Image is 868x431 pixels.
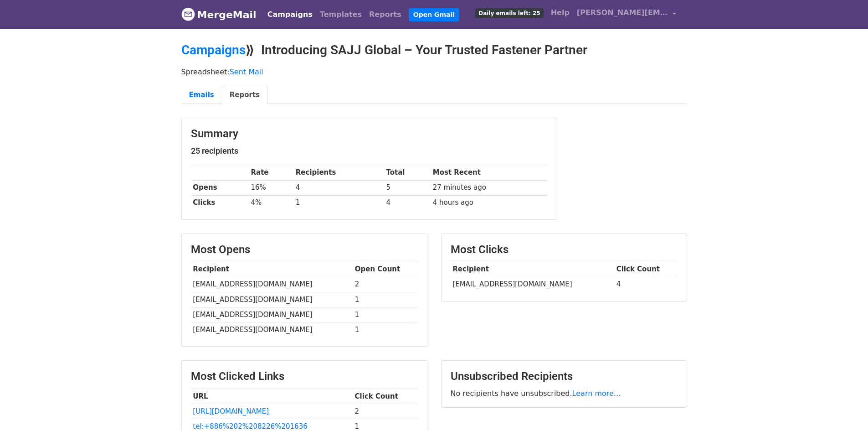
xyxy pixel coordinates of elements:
[249,165,293,180] th: Rate
[181,86,222,104] a: Emails
[264,5,316,24] a: Campaigns
[249,195,293,210] td: 4%
[191,243,418,256] h3: Most Opens
[181,42,246,57] a: Campaigns
[614,262,678,277] th: Click Count
[191,292,353,307] td: [EMAIL_ADDRESS][DOMAIN_NAME]
[191,307,353,322] td: [EMAIL_ADDRESS][DOMAIN_NAME]
[573,4,680,25] a: [PERSON_NAME][EMAIL_ADDRESS][DOMAIN_NAME]
[316,5,365,24] a: Templates
[353,262,418,277] th: Open Count
[353,404,418,419] td: 2
[409,8,459,21] a: Open Gmail
[431,180,548,195] td: 27 minutes ago
[614,277,678,292] td: 4
[384,180,431,195] td: 5
[191,180,249,195] th: Opens
[181,42,687,58] h2: ⟫ Introducing SAJJ Global – Your Trusted Fastener Partner
[293,165,384,180] th: Recipients
[191,277,353,292] td: [EMAIL_ADDRESS][DOMAIN_NAME]
[431,165,548,180] th: Most Recent
[181,7,195,21] img: MergeMail logo
[353,307,418,322] td: 1
[191,322,353,337] td: [EMAIL_ADDRESS][DOMAIN_NAME]
[451,389,678,398] p: No recipients have unsubscribed.
[191,389,353,404] th: URL
[191,262,353,277] th: Recipient
[431,195,548,210] td: 4 hours ago
[451,262,614,277] th: Recipient
[572,389,621,398] a: Learn more...
[353,389,418,404] th: Click Count
[193,407,269,415] a: [URL][DOMAIN_NAME]
[222,86,267,104] a: Reports
[365,5,405,24] a: Reports
[353,322,418,337] td: 1
[475,8,543,18] span: Daily emails left: 25
[384,195,431,210] td: 4
[451,277,614,292] td: [EMAIL_ADDRESS][DOMAIN_NAME]
[249,180,293,195] td: 16%
[293,180,384,195] td: 4
[353,277,418,292] td: 2
[472,4,547,22] a: Daily emails left: 25
[547,4,573,22] a: Help
[577,7,668,18] span: [PERSON_NAME][EMAIL_ADDRESS][DOMAIN_NAME]
[353,292,418,307] td: 1
[384,165,431,180] th: Total
[191,370,418,383] h3: Most Clicked Links
[451,243,678,256] h3: Most Clicks
[191,127,548,140] h3: Summary
[230,68,263,76] a: Sent Mail
[181,5,257,24] a: MergeMail
[293,195,384,210] td: 1
[451,370,678,383] h3: Unsubscribed Recipients
[193,422,307,431] a: tel:+886%202%208226%201636
[191,146,548,156] h5: 25 recipients
[191,195,249,210] th: Clicks
[181,67,687,77] p: Spreadsheet:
